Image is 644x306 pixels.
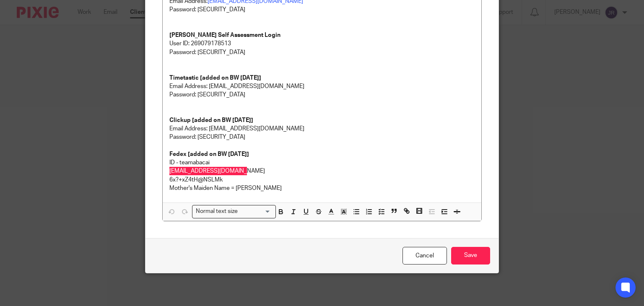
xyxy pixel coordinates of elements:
p: Mother's Maiden Name = [PERSON_NAME] [169,184,475,192]
p: [EMAIL_ADDRESS][DOMAIN_NAME] [169,167,475,175]
p: Password: [SECURITY_DATA] [169,5,475,14]
p: User ID: 269079178513 [169,39,475,48]
strong: [PERSON_NAME] Self Assessment Login [169,32,280,38]
p: Email Address: [EMAIL_ADDRESS][DOMAIN_NAME] [169,82,475,91]
input: Save [451,247,490,265]
div: Search for option [192,205,276,218]
p: Password: [SECURITY_DATA] [169,91,475,99]
p: 6x?+xZ4tH@NSLMk [169,176,475,184]
strong: Timetastic [added on BW [DATE]] [169,75,261,81]
p: Password: [SECURITY_DATA] [169,133,475,141]
p: Password: [SECURITY_DATA] [169,48,475,57]
strong: Clickup [added on BW [DATE]] [169,117,253,123]
p: Email Address: [EMAIL_ADDRESS][DOMAIN_NAME] [169,124,475,133]
p: ID - teamabacai [169,158,475,167]
strong: Fedex [added on BW [DATE]] [169,151,249,157]
input: Search for option [241,207,271,216]
a: Cancel [402,247,447,265]
span: Normal text size [194,207,240,216]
